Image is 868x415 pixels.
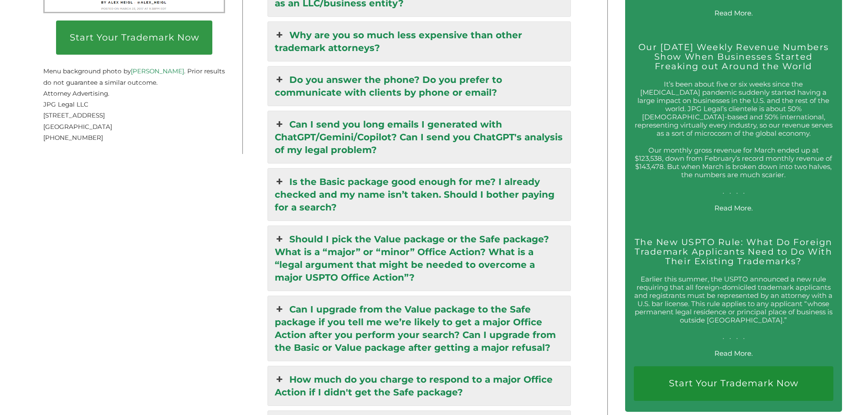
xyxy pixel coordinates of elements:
[714,9,753,17] a: Read More.
[634,80,833,138] p: It’s been about five or six weeks since the [MEDICAL_DATA] pandemic suddenly started having a lar...
[268,111,571,163] a: Can I send you long emails I generated with ChatGPT/Gemini/Copilot? Can I send you ChatGPT's anal...
[268,169,571,220] a: Is the Basic package good enough for me? I already checked and my name isn’t taken. Should I both...
[634,146,833,195] p: Our monthly gross revenue for March ended up at $123,538, down from February’s record monthly rev...
[714,204,753,212] a: Read More.
[43,56,225,86] small: Menu background photo by . Prior results do not guarantee a similar outcome.
[268,226,571,291] a: Should I pick the Value package or the Safe package? What is a “major” or “minor” Office Action? ...
[268,296,571,361] a: Can I upgrade from the Value package to the Safe package if you tell me we’re likely to get a maj...
[43,134,103,141] span: [PHONE_NUMBER]
[43,112,105,119] span: [STREET_ADDRESS]
[638,42,829,72] a: Our [DATE] Weekly Revenue Numbers Show When Businesses Started Freaking out Around the World
[268,22,571,61] a: Why are you so much less expensive than other trademark attorneys?
[43,123,112,130] span: [GEOGRAPHIC_DATA]
[268,67,571,106] a: Do you answer the phone? Do you prefer to communicate with clients by phone or email?
[70,32,199,43] font: Start Your Trademark Now
[56,20,212,55] a: Start Your Trademark Now
[634,366,833,400] a: Start Your Trademark Now
[635,237,832,266] a: The New USPTO Rule: What Do Foreign Trademark Applicants Need to Do With Their Existing Trademarks?
[43,101,88,108] span: JPG Legal LLC
[131,67,184,75] a: [PERSON_NAME]
[634,275,833,341] p: Earlier this summer, the USPTO announced a new rule requiring that all foreign-domiciled trademar...
[43,90,109,97] span: Attorney Advertising.
[714,349,753,358] a: Read More.
[268,366,571,405] a: How much do you charge to respond to a major Office Action if I didn't get the Safe package?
